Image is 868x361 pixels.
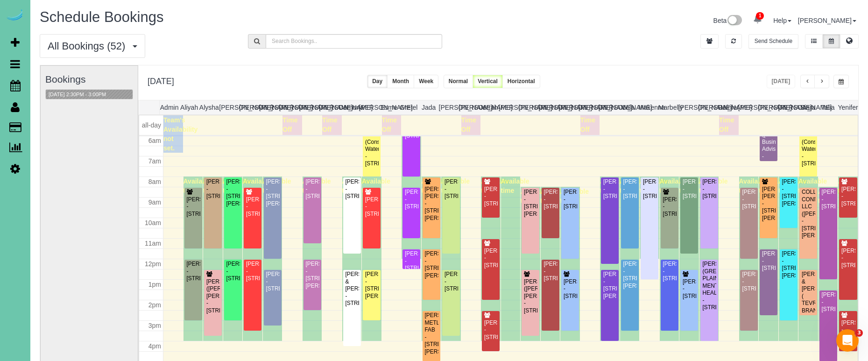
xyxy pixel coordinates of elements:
[638,100,658,114] th: Makenna
[6,9,24,22] img: Automaid Logo
[663,261,677,282] div: [PERSON_NAME] - [STREET_ADDRESS]
[444,178,458,200] div: [PERSON_NAME] - [STREET_ADDRESS]
[404,250,418,272] div: [PERSON_NAME] - [STREET_ADDRESS]
[148,301,161,309] span: 2pm
[541,188,569,205] span: Available time
[682,178,696,200] div: [PERSON_NAME] - [STREET_ADDRESS]
[798,100,818,114] th: Siara
[642,178,656,200] div: [PERSON_NAME] - [STREET_ADDRESS]
[603,271,617,300] div: [PERSON_NAME] - [STREET_ADDRESS][PERSON_NAME]
[148,342,161,350] span: 4pm
[798,17,856,24] a: [PERSON_NAME]
[305,178,319,200] div: [PERSON_NAME] - [STREET_ADDRESS]
[618,100,638,114] th: Lola
[702,178,716,200] div: [PERSON_NAME] - [STREET_ADDRESS]
[40,9,163,25] span: Schedule Bookings
[186,261,200,282] div: [PERSON_NAME] - [STREET_ADDRESS]
[186,196,200,218] div: [PERSON_NAME] - [STREET_ADDRESS]
[303,177,331,194] span: Available time
[246,261,260,282] div: [PERSON_NAME] - [STREET_ADDRESS]
[319,100,339,114] th: [PERSON_NAME]
[203,177,232,194] span: Available time
[521,188,549,205] span: Available time
[48,40,130,52] span: All Bookings (52)
[623,261,637,290] div: [PERSON_NAME] - [STREET_ADDRESS][PERSON_NAME]
[560,188,589,205] span: Available time
[387,75,414,88] button: Month
[502,75,540,88] button: Horizontal
[145,240,161,247] span: 11am
[855,329,863,337] span: 3
[439,100,459,114] th: [PERSON_NAME]
[599,100,619,114] th: [PERSON_NAME]
[759,177,787,194] span: Available time
[748,9,767,30] a: 1
[266,34,442,49] input: Search Bookings..
[266,178,280,207] div: [PERSON_NAME] - [STREET_ADDRESS][PERSON_NAME]
[762,186,776,222] div: [PERSON_NAME] [PERSON_NAME] - [STREET_ADDRESS][PERSON_NAME]
[838,100,858,114] th: Yenifer
[473,75,503,88] button: Vertical
[243,177,271,194] span: Available time
[718,100,738,114] th: Reinier
[484,248,498,269] div: [PERSON_NAME] - [STREET_ADDRESS]
[600,177,628,194] span: Available time
[742,189,756,210] div: [PERSON_NAME] - [STREET_ADDRESS]
[424,186,438,222] div: [PERSON_NAME] [PERSON_NAME] - [STREET_ADDRESS][PERSON_NAME]
[414,75,438,88] button: Week
[579,100,599,114] th: [PERSON_NAME]
[818,100,838,114] th: Talia
[702,261,716,311] div: [PERSON_NAME] (GREAT PLAINS MENTAL HEALTH) - [STREET_ADDRESS]
[713,17,742,24] a: Beta
[362,177,390,194] span: Available time
[682,278,696,300] div: [PERSON_NAME] - [STREET_ADDRESS]
[727,15,742,27] img: New interface
[748,34,798,49] button: Send Schedule
[444,271,458,292] div: [PERSON_NAME] - [STREET_ADDRESS]
[148,322,161,329] span: 3pm
[501,177,529,194] span: Available time
[359,100,379,114] th: [PERSON_NAME]
[762,250,776,272] div: [PERSON_NAME] - [STREET_ADDRESS]
[742,271,756,292] div: [PERSON_NAME] - [STREET_ADDRESS]
[679,177,708,194] span: Available time
[838,177,867,194] span: Available time
[148,178,161,185] span: 8am
[756,12,764,20] span: 1
[773,17,791,24] a: Help
[339,100,359,114] th: Demona
[199,100,219,114] th: Alysha
[821,189,835,210] div: [PERSON_NAME] - [STREET_ADDRESS]
[399,100,419,114] th: Gretel
[219,100,239,114] th: [PERSON_NAME]
[419,100,439,114] th: Jada
[819,188,847,205] span: Available time
[305,261,319,290] div: [PERSON_NAME] - [STREET_ADDRESS][PERSON_NAME]
[239,100,259,114] th: [PERSON_NAME]
[841,248,855,269] div: [PERSON_NAME] - [STREET_ADDRESS]
[299,100,319,114] th: [PERSON_NAME]
[179,100,199,114] th: Aliyah
[367,75,388,88] button: Day
[422,177,450,194] span: Available time
[183,177,212,194] span: Available time
[767,75,796,88] button: [DATE]
[226,178,240,207] div: [PERSON_NAME] - [STREET_ADDRESS][PERSON_NAME]
[223,177,252,194] span: Available time
[345,178,359,200] div: [PERSON_NAME] - [STREET_ADDRESS]
[148,198,161,206] span: 9am
[658,100,678,114] th: Marbelly
[263,177,291,194] span: Available time
[479,100,499,114] th: Jerrah
[342,177,371,194] span: Available time
[738,100,758,114] th: [PERSON_NAME]
[484,186,498,207] div: [PERSON_NAME] - [STREET_ADDRESS]
[484,319,498,341] div: [PERSON_NAME] - [STREET_ADDRESS]
[226,261,240,282] div: [PERSON_NAME] - [STREET_ADDRESS]
[778,100,798,114] th: [PERSON_NAME]
[145,219,161,227] span: 10am
[148,157,161,165] span: 7am
[523,278,537,314] div: [PERSON_NAME] ([PERSON_NAME]) [PERSON_NAME] - [STREET_ADDRESS]
[206,278,220,314] div: [PERSON_NAME] ([PERSON_NAME]) [PERSON_NAME] - [STREET_ADDRESS]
